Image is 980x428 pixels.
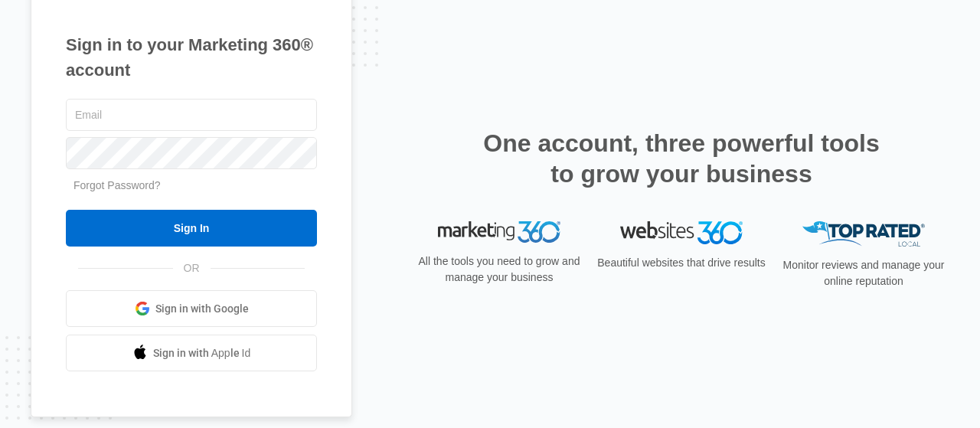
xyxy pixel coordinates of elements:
[778,257,949,289] p: Monitor reviews and manage your online reputation
[66,335,317,371] a: Sign in with Apple Id
[173,260,211,276] span: OR
[66,210,317,247] input: Sign In
[802,221,925,247] img: Top Rated Local
[620,221,743,243] img: Websites 360
[596,255,767,271] p: Beautiful websites that drive results
[438,221,560,243] img: Marketing 360
[155,301,249,317] span: Sign in with Google
[66,99,317,131] input: Email
[413,253,585,286] p: All the tools you need to grow and manage your business
[66,32,317,83] h1: Sign in to your Marketing 360® account
[66,290,317,327] a: Sign in with Google
[479,128,884,189] h2: One account, three powerful tools to grow your business
[73,179,161,191] a: Forgot Password?
[153,345,251,361] span: Sign in with Apple Id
